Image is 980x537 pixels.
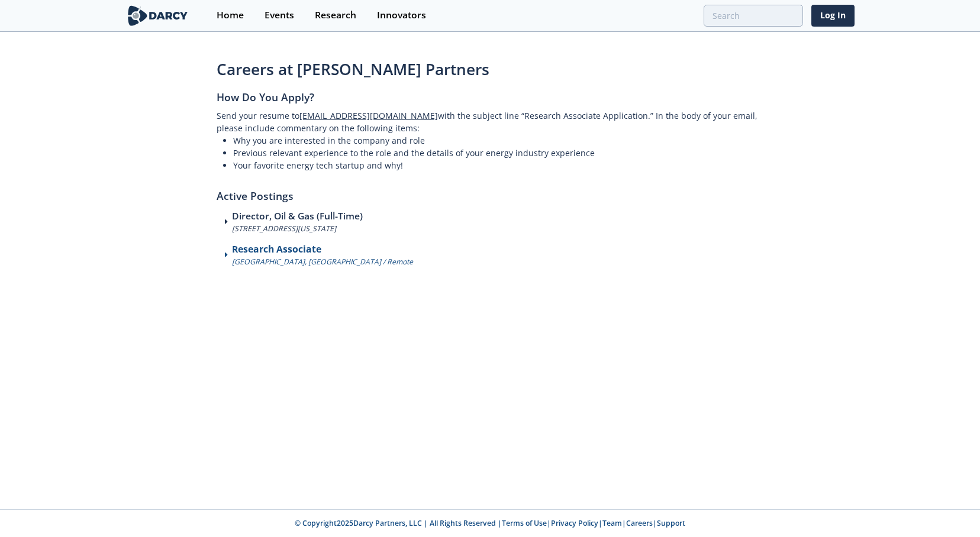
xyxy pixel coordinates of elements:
p: [GEOGRAPHIC_DATA], [GEOGRAPHIC_DATA] / Remote [232,257,413,267]
input: Advanced Search [704,5,803,27]
h2: How Do You Apply? [217,89,763,109]
h3: Research Associate [232,242,413,257]
img: logo-wide.svg [125,5,190,26]
a: Terms of Use [502,518,547,528]
h1: Careers at [PERSON_NAME] Partners [217,58,763,81]
h3: Director, Oil & Gas (Full-Time) [232,209,363,224]
a: Privacy Policy [551,518,598,528]
a: Careers [626,518,653,528]
a: Support [657,518,685,528]
a: Team [602,518,622,528]
div: Research [315,11,356,20]
a: Log In [811,5,855,27]
div: Home [217,11,244,20]
div: Innovators [377,11,426,20]
div: Events [265,11,294,20]
li: Previous relevant experience to the role and the details of your energy industry experience [233,147,763,159]
a: [EMAIL_ADDRESS][DOMAIN_NAME] [299,110,438,121]
p: © Copyright 2025 Darcy Partners, LLC | All Rights Reserved | | | | | [52,518,928,529]
h2: Active Postings [217,172,763,210]
p: Send your resume to with the subject line “Research Associate Application.” In the body of your e... [217,109,763,134]
li: Why you are interested in the company and role [233,134,763,147]
p: [STREET_ADDRESS][US_STATE] [232,224,363,234]
li: Your favorite energy tech startup and why! [233,159,763,172]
